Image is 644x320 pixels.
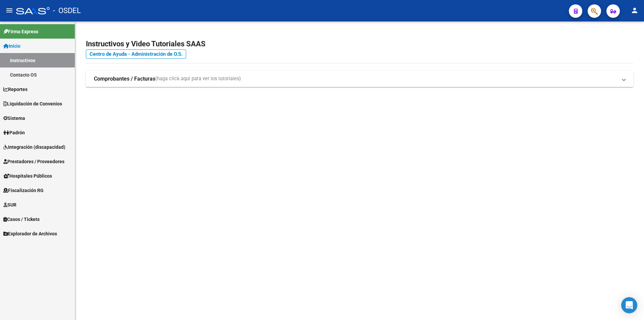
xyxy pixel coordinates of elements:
[3,216,40,223] span: Casos / Tickets
[94,75,155,83] strong: Comprobantes / Facturas
[3,158,64,165] span: Prestadores / Proveedores
[86,38,633,50] h2: Instructivos y Video Tutoriales SAAS
[86,71,633,87] mat-expansion-panel-header: Comprobantes / Facturas(haga click aquí para ver los tutoriales)
[3,86,28,93] span: Reportes
[3,187,44,194] span: Fiscalización RG
[86,49,186,59] a: Centro de Ayuda - Administración de O.S.
[3,143,65,151] span: Integración (discapacidad)
[3,129,25,136] span: Padrón
[3,100,62,107] span: Liquidación de Convenios
[3,172,52,180] span: Hospitales Públicos
[155,75,241,83] span: (haga click aquí para ver los tutoriales)
[3,28,38,35] span: Firma Express
[621,297,637,313] div: Open Intercom Messenger
[3,42,20,50] span: Inicio
[53,3,81,18] span: - OSDEL
[3,201,16,209] span: SUR
[3,230,57,237] span: Explorador de Archivos
[3,115,25,122] span: Sistema
[631,6,639,14] mat-icon: person
[5,6,13,14] mat-icon: menu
